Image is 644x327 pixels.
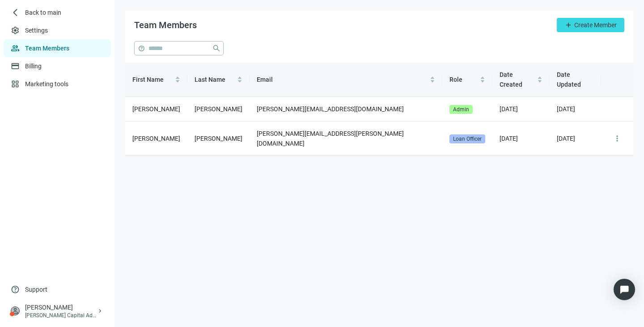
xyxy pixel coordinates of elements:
[134,20,197,30] span: Team Members
[500,71,522,88] span: Date Created
[449,76,462,83] span: Role
[195,76,225,83] span: Last Name
[132,76,164,83] span: First Name
[557,135,575,142] span: [DATE]
[500,105,518,113] span: [DATE]
[97,307,104,314] span: keyboard_arrow_right
[557,105,575,113] span: [DATE]
[613,134,622,143] span: more_vert
[25,80,68,88] a: Marketing tools
[138,45,145,52] span: help
[557,18,624,32] button: addCreate Member
[25,312,97,319] div: [PERSON_NAME] Capital Advisors
[25,27,48,34] a: Settings
[564,21,572,29] span: add
[608,130,626,147] button: more_vert
[11,306,20,315] span: person
[132,105,180,113] span: [PERSON_NAME]
[11,8,20,17] span: arrow_back_ios_new
[25,63,42,70] a: Billing
[11,285,20,294] span: help
[25,285,47,294] span: Support
[574,21,617,29] span: Create Member
[25,45,69,52] a: Team Members
[250,97,442,122] td: [PERSON_NAME][EMAIL_ADDRESS][DOMAIN_NAME]
[449,105,473,114] span: Admin
[257,76,273,83] span: Email
[25,303,97,312] div: [PERSON_NAME]
[449,134,485,143] span: Loan Officer
[557,71,581,88] span: Date Updated
[500,135,518,142] span: [DATE]
[132,135,180,142] span: [PERSON_NAME]
[614,279,635,300] div: Open Intercom Messenger
[195,135,242,142] span: [PERSON_NAME]
[195,105,242,113] span: [PERSON_NAME]
[25,8,61,17] span: Back to main
[250,122,442,156] td: [PERSON_NAME][EMAIL_ADDRESS][PERSON_NAME][DOMAIN_NAME]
